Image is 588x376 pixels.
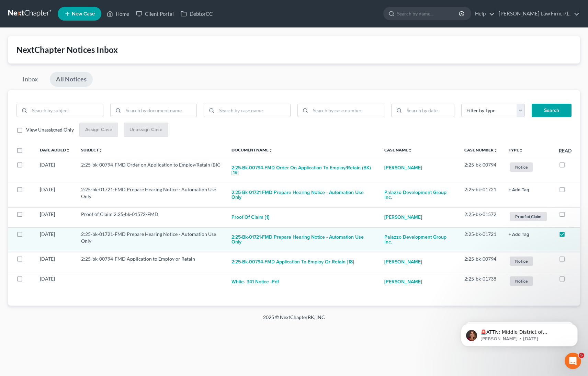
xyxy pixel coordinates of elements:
a: Document Nameunfold_more [231,147,273,152]
i: unfold_more [66,148,70,152]
a: + Add Tag [509,186,548,193]
a: Case Numberunfold_more [464,147,498,152]
span: Notice [510,162,533,172]
a: Date Addedunfold_more [40,147,70,152]
a: Help [472,8,495,20]
span: 5 [579,353,584,358]
td: 2:25-bk-01572 [459,207,503,227]
span: Notice [510,276,533,286]
i: unfold_more [269,148,273,152]
button: 2:25-bk-01721-FMD Prepare Hearing Notice - Automation Use Only [231,231,373,249]
td: 2:25-bk-01721-FMD Prepare Hearing Notice - Automation Use Only [76,227,226,252]
a: Notice [509,255,548,267]
a: DebtorCC [177,8,216,20]
button: White- 341 Notice -pdf [231,275,279,289]
input: Search by case number [310,104,384,117]
a: Palazzo Development Group Inc. [384,186,453,205]
div: 2025 © NextChapterBK, INC [98,314,490,326]
a: Palazzo Development Group Inc. [384,231,453,249]
td: Proof of Claim 2:25-bk-01572-FMD [76,207,226,227]
button: 2:25-bk-01721-FMD Prepare Hearing Notice - Automation Use Only [231,186,373,205]
input: Search by case name [217,104,290,117]
td: 2:25-bk-01721-FMD Prepare Hearing Notice - Automation Use Only [76,183,226,207]
iframe: Intercom live chat [565,353,581,369]
i: unfold_more [494,148,498,152]
td: 2:25-bk-00794 [459,158,503,183]
span: Notice [510,257,533,266]
input: Search by date [404,104,454,117]
a: Case Nameunfold_more [384,147,412,152]
i: unfold_more [408,148,412,152]
i: unfold_more [99,148,103,152]
td: 2:25-bk-01721 [459,183,503,207]
button: Proof of Claim [1] [231,211,269,225]
input: Search by document name [123,104,197,117]
i: unfold_more [519,148,523,152]
a: + Add Tag [509,231,548,238]
a: [PERSON_NAME] Law Firm, P.L. [495,8,579,20]
td: 2:25-bk-00794 [459,252,503,272]
a: Proof of Claim [509,211,548,222]
input: Search by subject [30,104,103,117]
button: + Add Tag [509,188,529,192]
button: 2:25-bk-00794-FMD Application to Employ or Retain [18] [231,255,354,269]
button: Search [532,104,572,117]
iframe: Intercom notifications message [451,309,588,357]
td: 2:25-bk-01721 [459,227,503,252]
td: [DATE] [34,252,76,272]
span: Proof of Claim [510,212,547,221]
a: Home [103,8,133,20]
a: [PERSON_NAME] [384,255,422,269]
div: NextChapter Notices Inbox [16,44,572,55]
td: [DATE] [34,227,76,252]
td: 2:25-bk-00794-FMD Order on Application to Employ/Retain (BK) [76,158,226,183]
a: Notice [509,161,548,173]
button: + Add Tag [509,232,529,237]
a: Inbox [16,72,44,87]
button: 2:25-bk-00794-FMD Order on Application to Employ/Retain (BK) [19] [231,161,373,180]
a: Notice [509,275,548,287]
a: Typeunfold_more [509,147,523,152]
td: 2:25-bk-01738 [459,272,503,292]
a: All Notices [50,72,93,87]
td: 2:25-bk-00794-FMD Application to Employ or Retain [76,252,226,272]
span: View Unassigned Only [26,127,74,133]
td: [DATE] [34,183,76,207]
td: [DATE] [34,207,76,227]
label: Read [559,147,572,154]
a: Subjectunfold_more [81,147,103,152]
td: [DATE] [34,272,76,292]
input: Search by name... [397,7,460,20]
a: [PERSON_NAME] [384,211,422,225]
a: Client Portal [133,8,177,20]
span: New Case [72,11,95,16]
td: [DATE] [34,158,76,183]
a: [PERSON_NAME] [384,275,422,289]
a: [PERSON_NAME] [384,161,422,175]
